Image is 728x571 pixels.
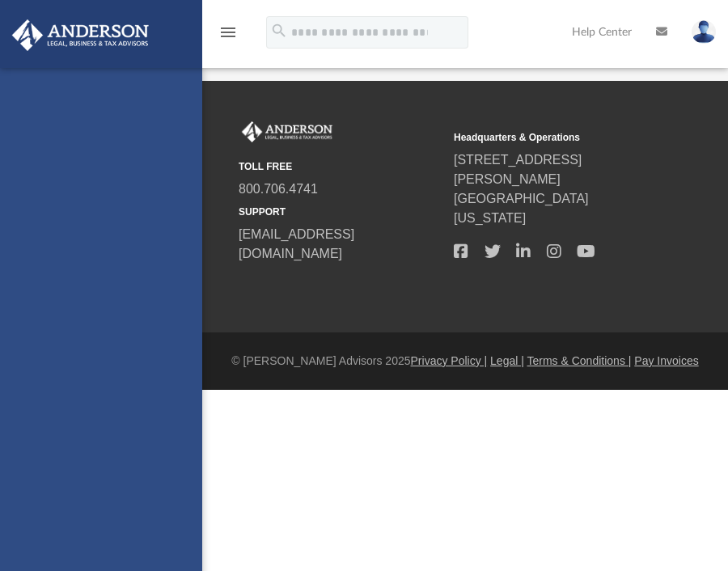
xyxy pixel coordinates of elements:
[239,227,354,260] a: [EMAIL_ADDRESS][DOMAIN_NAME]
[454,130,658,145] small: Headquarters & Operations
[7,19,154,51] img: Anderson Advisors Platinum Portal
[454,153,582,186] a: [STREET_ADDRESS][PERSON_NAME]
[239,205,442,219] small: SUPPORT
[411,354,488,367] a: Privacy Policy |
[692,20,716,44] img: User Pic
[634,354,698,367] a: Pay Invoices
[490,354,524,367] a: Legal |
[527,354,632,367] a: Terms & Conditions |
[454,192,589,225] a: [GEOGRAPHIC_DATA][US_STATE]
[218,31,238,42] a: menu
[270,22,288,40] i: search
[239,159,442,174] small: TOLL FREE
[202,353,728,370] div: © [PERSON_NAME] Advisors 2025
[239,182,318,196] a: 800.706.4741
[218,23,238,42] i: menu
[239,121,336,142] img: Anderson Advisors Platinum Portal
